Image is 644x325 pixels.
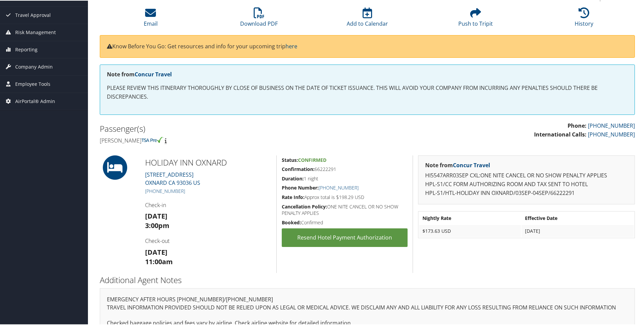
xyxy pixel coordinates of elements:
[15,6,51,23] span: Travel Approval
[282,165,315,172] strong: Confirmation:
[282,165,408,172] h5: 66222291
[425,161,490,168] strong: Note from
[144,10,158,27] a: Email
[141,136,163,142] img: tsa-precheck.png
[107,83,628,100] p: PLEASE REVIEW THIS ITINERARY THOROUGHLY BY CLOSE OF BUSINESS ON THE DATE OF TICKET ISSUANCE. THIS...
[453,161,490,168] a: Concur Travel
[588,121,635,129] a: [PHONE_NUMBER]
[282,156,298,162] strong: Status:
[135,70,172,77] a: Concur Travel
[107,70,172,77] strong: Note from
[458,10,493,27] a: Push to Tripit
[522,211,634,224] th: Effective Date
[425,171,628,197] p: HI5547ARR03SEP CXL:ONE NITE CANCEL OR NO SHOW PENALTY APPLIES HPL-S1/CC FORM AUTHORIZING ROOM AND...
[100,136,362,144] h4: [PERSON_NAME]
[282,219,408,225] h5: Confirmed
[15,75,50,92] span: Employee Tools
[145,236,271,244] h4: Check-out
[145,156,271,168] h2: HOLIDAY INN OXNARD
[145,201,271,208] h4: Check-in
[534,130,586,137] strong: International Calls:
[145,256,173,266] strong: 11:00am
[15,23,56,40] span: Risk Management
[100,274,635,285] h2: Additional Agent Notes
[145,220,169,229] strong: 3:00pm
[282,184,319,190] strong: Phone Number:
[282,175,304,181] strong: Duration:
[419,224,521,236] td: $173.63 USD
[282,193,408,200] h5: Approx total is $198.29 USD
[588,130,635,137] a: [PHONE_NUMBER]
[282,203,408,216] h5: ONE NITE CANCEL OR NO SHOW PENALTY APPLIES
[522,224,634,236] td: [DATE]
[282,193,304,200] strong: Rate Info:
[282,203,327,209] strong: Cancellation Policy:
[145,187,185,194] a: [PHONE_NUMBER]
[575,10,593,27] a: History
[285,42,297,49] a: here
[15,92,55,109] span: AirPortal® Admin
[240,10,278,27] a: Download PDF
[145,247,167,256] strong: [DATE]
[15,58,53,75] span: Company Admin
[282,228,408,246] a: Resend Hotel Payment Authorization
[568,121,586,129] strong: Phone:
[347,10,388,27] a: Add to Calendar
[107,42,628,50] p: Know Before You Go: Get resources and info for your upcoming trip
[145,211,167,220] strong: [DATE]
[107,303,628,311] p: TRAVEL INFORMATION PROVIDED SHOULD NOT BE RELIED UPON AS LEGAL OR MEDICAL ADVICE. WE DISCLAIM ANY...
[282,219,301,225] strong: Booked:
[419,211,521,224] th: Nightly Rate
[282,175,408,181] h5: 1 night
[100,122,362,134] h2: Passenger(s)
[15,41,38,57] span: Reporting
[319,184,359,190] a: [PHONE_NUMBER]
[145,170,200,186] a: [STREET_ADDRESS]OXNARD CA 93036 US
[298,156,326,162] span: Confirmed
